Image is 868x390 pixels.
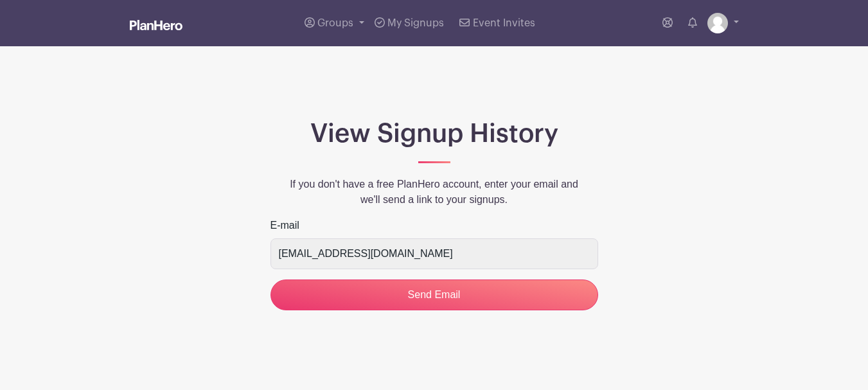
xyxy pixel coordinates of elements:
[270,238,598,269] input: e.g. julie@eventco.com
[270,177,598,208] p: If you don't have a free PlanHero account, enter your email and we'll send a link to your signups.
[707,13,728,33] img: default-ce2991bfa6775e67f084385cd625a349d9dcbb7a52a09fb2fda1e96e2d18dcdb.png
[473,18,535,28] span: Event Invites
[387,18,444,28] span: My Signups
[317,18,353,28] span: Groups
[130,20,182,30] img: logo_white-6c42ec7e38ccf1d336a20a19083b03d10ae64f83f12c07503d8b9e83406b4c7d.svg
[270,279,598,310] input: Send Email
[270,118,598,149] h1: View Signup History
[270,218,299,233] label: E-mail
